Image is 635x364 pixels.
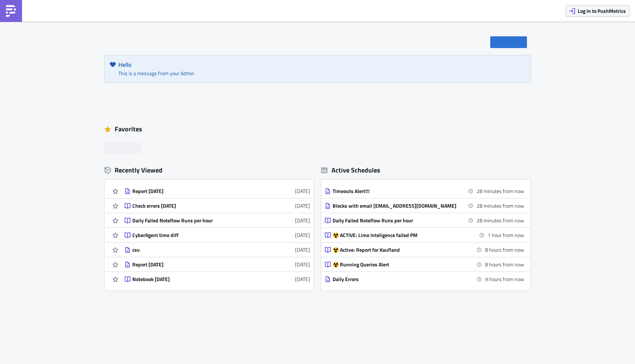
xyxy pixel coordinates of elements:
a: Daily Failed Noteflow Runs per hour[DATE] [125,213,310,227]
div: Favorites [104,124,531,135]
h5: Hello [118,62,525,68]
button: Log In to PushMetrics [566,5,629,17]
time: 2025-08-26T09:02:24Z [295,187,310,195]
div: Report [DATE] [132,261,261,268]
div: ☢️ ACTIVE: Lime Inteligence failed PM [333,232,461,239]
div: ☢️ Running Queries Alert [333,261,461,268]
a: ☢️ ACTIVE: Lime Inteligence failed PM1 hour from now [325,228,524,242]
time: 2025-09-19 07:00 [485,246,524,254]
div: Recently Viewed [104,165,314,176]
time: 2025-09-18 23:00 [477,187,524,195]
div: Timeouts Alert!!! [333,188,461,194]
time: 2025-05-22T21:50:34Z [295,261,310,268]
a: CyberAgent time diff[DATE] [125,228,310,242]
div: Daily Errors [333,276,461,283]
time: 2025-09-19 08:00 [485,275,524,283]
div: Daily Failed Noteflow Runs per hour [132,217,261,224]
div: ☢️ Active: Report for Kaufland [333,247,461,253]
time: 2025-09-18 23:00 [477,216,524,224]
div: Daily Failed Noteflow Runs per hour [333,217,461,224]
time: 2025-07-23T16:15:04Z [295,202,310,210]
a: Blocks with email [EMAIL_ADDRESS][DOMAIN_NAME]28 minutes from now [325,199,524,213]
div: csv [132,247,261,253]
time: 2025-05-25T21:49:34Z [295,246,310,254]
span: Log In to PushMetrics [578,7,626,15]
time: 2025-06-19T16:52:17Z [295,231,310,239]
a: Report [DATE][DATE] [125,184,310,198]
time: 2025-05-22T13:38:17Z [295,275,310,283]
div: Notebook [DATE] [132,276,261,283]
div: Active Schedules [321,166,380,174]
div: CyberAgent time diff [132,232,261,239]
time: 2025-09-18 23:00 [477,202,524,210]
a: Report [DATE][DATE] [125,257,310,272]
a: Check errors [DATE][DATE] [125,199,310,213]
div: This is a message from your Admin [118,69,525,77]
a: Notebook [DATE][DATE] [125,272,310,286]
a: csv[DATE] [125,243,310,257]
div: Check errors [DATE] [132,203,261,209]
div: Blocks with email [EMAIL_ADDRESS][DOMAIN_NAME] [333,203,461,209]
a: ☢️ Running Queries Alert8 hours from now [325,257,524,272]
time: 2025-07-10T15:14:08Z [295,216,310,224]
a: Daily Errors9 hours from now [325,272,524,286]
time: 2025-09-19 07:00 [485,261,524,268]
div: Report [DATE] [132,188,261,194]
a: Daily Failed Noteflow Runs per hour28 minutes from now [325,213,524,227]
img: PushMetrics [5,5,17,17]
a: ☢️ Active: Report for Kaufland8 hours from now [325,243,524,257]
time: 2025-09-19 00:00 [488,231,524,239]
a: Timeouts Alert!!!28 minutes from now [325,184,524,198]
